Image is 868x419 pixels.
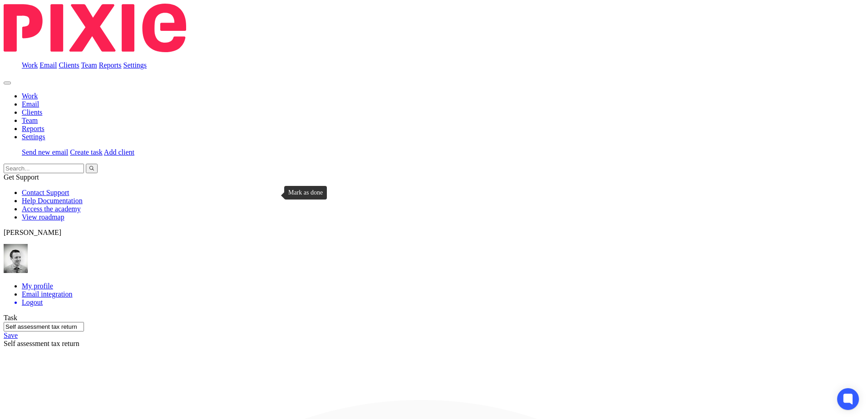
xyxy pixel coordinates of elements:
[4,340,864,348] div: Self assessment tax return
[22,133,45,141] a: Settings
[22,92,38,100] a: Work
[4,173,39,181] span: Get Support
[123,61,147,69] a: Settings
[86,164,98,173] button: Search
[22,148,68,156] a: Send new email
[22,108,42,116] a: Clients
[22,298,864,307] a: Logout
[4,331,18,339] a: Save
[81,61,97,69] a: Team
[39,61,57,69] a: Email
[22,282,53,290] a: My profile
[104,148,134,156] a: Add client
[70,148,103,156] a: Create task
[59,61,79,69] a: Clients
[22,298,43,306] span: Logout
[22,213,64,221] a: View roadmap
[22,197,83,205] a: Help Documentation
[4,164,84,173] input: Search
[22,125,44,132] a: Reports
[22,61,38,69] a: Work
[4,4,186,52] img: Pixie
[22,205,81,213] a: Access the academy
[22,100,39,108] a: Email
[99,61,122,69] a: Reports
[4,314,17,322] label: Task
[22,290,73,298] a: Email integration
[22,117,38,124] a: Team
[4,244,28,273] img: Andy_2025.jpg
[4,322,864,348] div: Self assessment tax return
[4,229,864,237] p: [PERSON_NAME]
[22,189,69,196] a: Contact Support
